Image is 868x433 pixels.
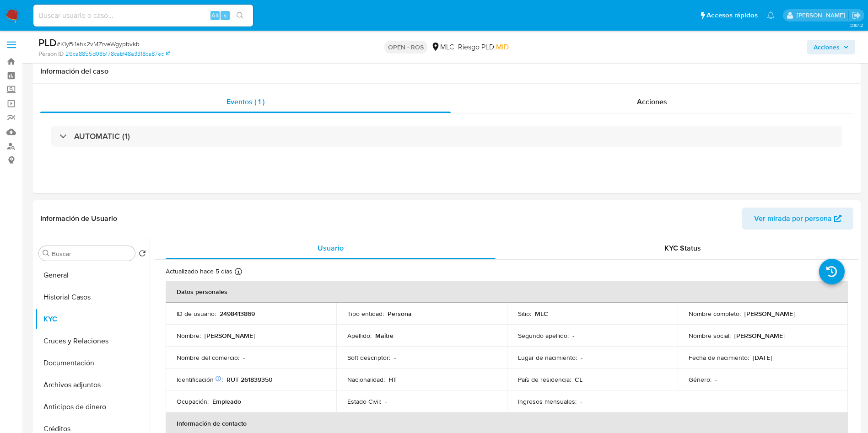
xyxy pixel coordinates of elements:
p: - [394,353,396,362]
h1: Información del caso [40,67,853,76]
button: Anticipos de dinero [35,396,150,418]
p: Segundo apellido : [518,331,569,340]
p: - [243,353,245,362]
button: Archivos adjuntos [35,374,150,396]
p: - [715,375,717,384]
p: Empleado [212,397,241,406]
span: Usuario [318,243,344,253]
p: Nombre completo : [689,310,741,318]
p: Identificación : [177,375,223,384]
button: Cruces y Relaciones [35,330,150,352]
p: RUT 261839350 [226,375,273,384]
p: País de residencia : [518,375,571,384]
span: Accesos rápidos [706,11,758,20]
p: ID de usuario : [177,310,216,318]
h1: Información de Usuario [40,214,117,223]
span: Riesgo PLD: [458,42,509,52]
p: - [581,353,582,362]
button: Ver mirada por persona [742,208,853,230]
p: Actualizado hace 5 días [166,267,232,276]
span: KYC Status [664,243,701,253]
p: Persona [388,310,412,318]
button: search-icon [231,9,249,22]
p: Apellido : [347,331,372,340]
p: - [580,397,582,406]
p: [DATE] [753,353,772,362]
p: Tipo entidad : [347,310,384,318]
input: Buscar usuario o caso... [33,10,253,21]
span: Acciones [637,96,667,107]
p: Estado Civil : [347,397,381,406]
a: Salir [852,11,861,20]
span: s [224,11,226,20]
div: MLC [431,42,454,52]
a: 26ca8855d08b178cabf48a3318ca87ec [65,50,170,58]
span: MID [496,42,509,52]
div: AUTOMATIC (1) [51,126,842,147]
span: Acciones [814,40,840,54]
p: - [385,397,387,406]
p: [PERSON_NAME] [205,331,255,340]
button: Volver al orden por defecto [139,250,146,260]
p: MLC [535,310,548,318]
th: Datos personales [166,281,848,303]
p: Ocupación : [177,397,209,406]
span: # K1yBi1ahx2vMZrveWgypbvkb [57,39,140,48]
input: Buscar [52,250,131,258]
p: nicolas.luzardo@mercadolibre.com [797,11,848,20]
p: [PERSON_NAME] [734,331,785,340]
p: Sitio : [518,310,531,318]
p: Fecha de nacimiento : [689,353,749,362]
h3: AUTOMATIC (1) [74,131,130,141]
p: - [572,331,574,340]
button: KYC [35,308,150,330]
p: Nacionalidad : [347,375,385,384]
b: PLD [38,35,57,50]
button: Buscar [43,250,50,257]
button: Documentación [35,352,150,374]
p: Nombre : [177,331,201,340]
p: Soft descriptor : [347,353,390,362]
p: Lugar de nacimiento : [518,353,577,362]
p: Nombre del comercio : [177,353,239,362]
button: General [35,264,150,286]
p: Nombre social : [689,331,731,340]
p: Maitre [375,331,394,340]
p: CL [575,375,582,384]
p: Género : [689,375,712,384]
p: 2498413869 [220,310,255,318]
p: HT [388,375,397,384]
button: Acciones [807,40,855,54]
p: [PERSON_NAME] [744,310,795,318]
span: Ver mirada por persona [754,208,832,230]
span: Alt [211,11,219,20]
b: Person ID [38,50,64,58]
span: Eventos ( 1 ) [226,96,264,107]
a: Notificaciones [767,11,775,19]
p: Ingresos mensuales : [518,397,577,406]
button: Historial Casos [35,286,150,308]
p: OPEN - ROS [384,41,427,53]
